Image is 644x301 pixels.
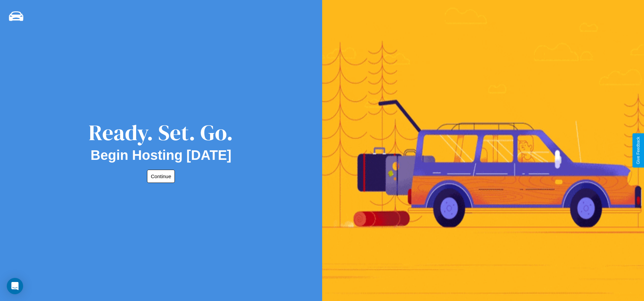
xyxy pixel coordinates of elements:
h2: Begin Hosting [DATE] [91,148,232,163]
div: Open Intercom Messenger [7,278,23,294]
div: Ready. Set. Go. [89,117,233,148]
div: Give Feedback [636,137,641,164]
button: Continue [147,170,175,183]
